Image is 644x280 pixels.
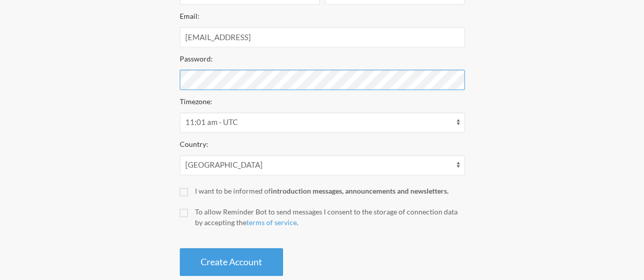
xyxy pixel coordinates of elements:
[180,209,188,217] input: To allow Reminder Bot to send messages I consent to the storage of connection data by accepting t...
[180,97,212,106] label: Timezone:
[271,186,449,195] strong: introduction messages, announcements and newsletters.
[195,185,465,196] div: I want to be informed of
[180,188,188,196] input: I want to be informed ofintroduction messages, announcements and newsletters.
[246,218,297,227] a: terms of service
[180,248,283,276] button: Create Account
[180,140,208,148] label: Country:
[180,12,200,20] label: Email:
[195,206,465,228] div: To allow Reminder Bot to send messages I consent to the storage of connection data by accepting t...
[180,54,213,63] label: Password:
